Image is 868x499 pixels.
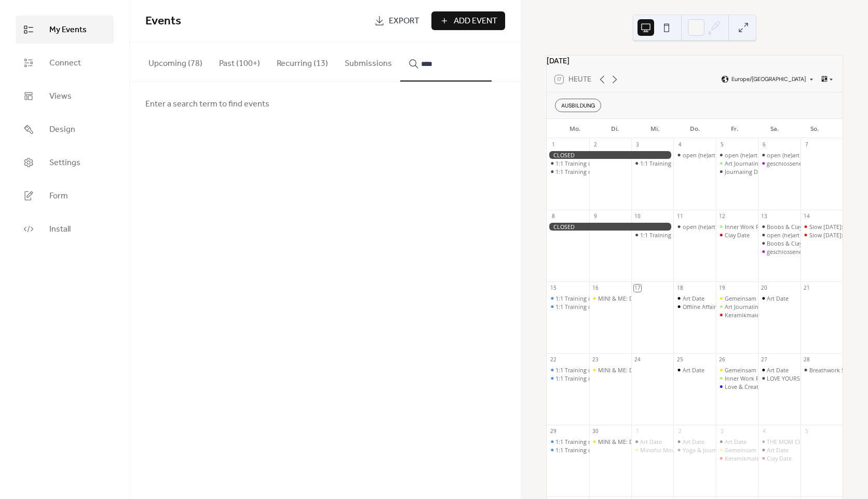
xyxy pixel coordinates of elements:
[801,223,843,231] div: Slow Sunday: Dot Painting & Self Love
[640,159,728,167] div: 1:1 Training mit [PERSON_NAME]
[389,15,419,28] span: Export
[16,49,114,77] a: Connect
[547,438,589,446] div: 1:1 Training mit Caterina (digital oder 5020 Salzburg)
[676,141,684,149] div: 4
[673,366,715,374] div: Art Date
[49,90,72,103] span: Views
[635,119,675,139] div: Mi.
[547,159,589,167] div: 1:1 Training mit Caterina
[589,366,631,374] div: MINI & ME: Dein Moment mit Baby
[640,231,728,239] div: 1:1 Training mit [PERSON_NAME]
[555,168,643,176] div: 1:1 Training mit [PERSON_NAME]
[716,223,758,231] div: Inner Work Ritual: Innere Stimmen sichtbar machen
[547,374,589,382] div: 1:1 Training mit Caterina (digital oder 5020 Salzburg)
[49,24,87,36] span: My Events
[16,115,114,143] a: Design
[547,56,843,67] div: [DATE]
[718,213,726,220] div: 12
[767,231,812,239] div: open (he)art café
[718,428,726,435] div: 3
[16,149,114,177] a: Settings
[754,119,794,139] div: Sa.
[431,11,505,30] a: Add Event
[631,438,673,446] div: Art Date
[336,42,400,80] button: Submissions
[767,446,789,454] div: Art Date
[555,99,601,112] div: AUSBILDUNG
[725,159,791,167] div: Art Journaling Workshop
[367,11,427,30] a: Export
[555,366,751,374] div: 1:1 Training mit [PERSON_NAME] (digital oder 5020 [GEOGRAPHIC_DATA])
[758,438,800,446] div: THE MOM CIRCLE: Mini-Day-Retreat – Mama, fühl dich!
[16,82,114,110] a: Views
[592,213,599,220] div: 9
[49,223,71,236] span: Install
[761,428,768,435] div: 4
[640,438,662,446] div: Art Date
[716,151,758,159] div: open (he)art café
[555,374,751,382] div: 1:1 Training mit [PERSON_NAME] (digital oder 5020 [GEOGRAPHIC_DATA])
[758,223,800,231] div: Boobs & Clay: Female only special
[758,366,800,374] div: Art Date
[718,356,726,363] div: 26
[634,356,641,363] div: 24
[140,42,211,80] button: Upcoming (78)
[145,10,181,33] span: Events
[725,383,842,390] div: Love & Create – Malen für dein inneres Kind
[555,303,751,311] div: 1:1 Training mit [PERSON_NAME] (digital oder 5020 [GEOGRAPHIC_DATA])
[631,446,673,454] div: Mindful Moves – Achtsame Körperübungen für mehr Balance
[716,231,758,239] div: Clay Date
[758,374,800,382] div: LOVE YOURSELF LOUD: DJ Night & Selflove-Art
[454,15,497,28] span: Add Event
[683,438,704,446] div: Art Date
[550,141,557,149] div: 1
[758,159,800,167] div: geschlossene Gesellschaft - doors closed
[767,151,812,159] div: open (he)art café
[634,213,641,220] div: 10
[631,159,673,167] div: 1:1 Training mit Caterina
[673,294,715,302] div: Art Date
[725,303,791,311] div: Art Journaling Workshop
[555,159,643,167] div: 1:1 Training mit [PERSON_NAME]
[716,303,758,311] div: Art Journaling Workshop
[555,446,751,454] div: 1:1 Training mit [PERSON_NAME] (digital oder 5020 [GEOGRAPHIC_DATA])
[716,446,758,454] div: Gemeinsam stark: Kreativzeit für Kind & Eltern
[592,285,599,292] div: 16
[758,248,800,255] div: geschlossene Gesellschaft - doors closed
[683,223,728,231] div: open (he)art café
[676,356,684,363] div: 25
[725,294,848,302] div: Gemeinsam stark: Kreativzeit für Kind & Eltern
[725,374,863,382] div: Inner Work Ritual: Innere Stimmen sichtbar machen
[547,303,589,311] div: 1:1 Training mit Caterina (digital oder 5020 Salzburg)
[634,141,641,149] div: 3
[767,366,789,374] div: Art Date
[555,294,751,302] div: 1:1 Training mit [PERSON_NAME] (digital oder 5020 [GEOGRAPHIC_DATA])
[589,294,631,302] div: MINI & ME: Dein Moment mit Baby
[716,374,758,382] div: Inner Work Ritual: Innere Stimmen sichtbar machen
[803,285,810,292] div: 21
[675,119,715,139] div: Do.
[718,141,726,149] div: 5
[716,159,758,167] div: Art Journaling Workshop
[211,42,268,80] button: Past (100+)
[794,119,834,139] div: So.
[145,98,269,111] span: Enter a search term to find events
[49,124,75,136] span: Design
[803,141,810,149] div: 7
[634,428,641,435] div: 1
[673,151,715,159] div: open (he)art café
[550,285,557,292] div: 15
[16,16,114,44] a: My Events
[725,223,863,231] div: Inner Work Ritual: Innere Stimmen sichtbar machen
[715,119,755,139] div: Fr.
[673,303,715,311] div: Offline Affairs
[758,454,800,462] div: Clay Date
[803,356,810,363] div: 28
[592,356,599,363] div: 23
[547,294,589,302] div: 1:1 Training mit Caterina (digital oder 5020 Salzburg)
[725,454,859,462] div: Keramikmalerei: Gestalte deinen Selbstliebe-Anker
[598,294,691,302] div: MINI & ME: Dein Moment mit Baby
[592,428,599,435] div: 30
[683,366,704,374] div: Art Date
[725,366,848,374] div: Gemeinsam stark: Kreativzeit für Kind & Eltern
